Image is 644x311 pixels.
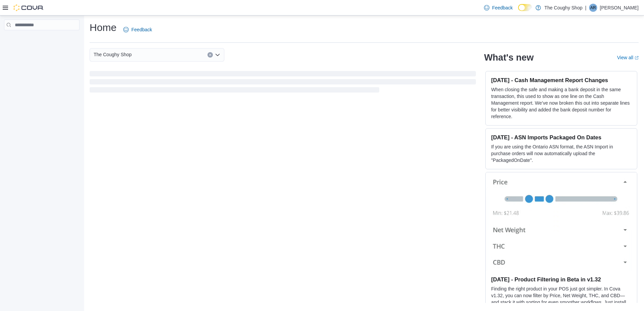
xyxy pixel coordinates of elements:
[590,4,596,12] span: AR
[600,4,639,12] p: [PERSON_NAME]
[491,77,632,83] h3: [DATE] - Cash Management Report Changes
[617,55,639,60] a: View allExternal link
[544,4,582,12] p: The Coughy Shop
[491,86,632,120] p: When closing the safe and making a bank deposit in the same transaction, this used to show as one...
[131,26,152,33] span: Feedback
[4,32,79,48] nav: Complex example
[90,21,117,34] h1: Home
[13,4,44,11] img: Cova
[518,4,532,11] input: Dark Mode
[90,72,476,94] span: Loading
[484,52,534,63] h2: What's new
[491,143,632,164] p: If you are using the Ontario ASN format, the ASN Import in purchase orders will now automatically...
[635,56,639,60] svg: External link
[491,134,632,141] h3: [DATE] - ASN Imports Packaged On Dates
[207,52,213,58] button: Clear input
[94,50,132,59] span: The Coughy Shop
[492,4,513,11] span: Feedback
[491,276,632,283] h3: [DATE] - Product Filtering in Beta in v1.32
[481,1,515,14] a: Feedback
[585,4,586,12] p: |
[121,23,155,36] a: Feedback
[589,4,597,12] div: Andrew Robb
[215,52,220,58] button: Open list of options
